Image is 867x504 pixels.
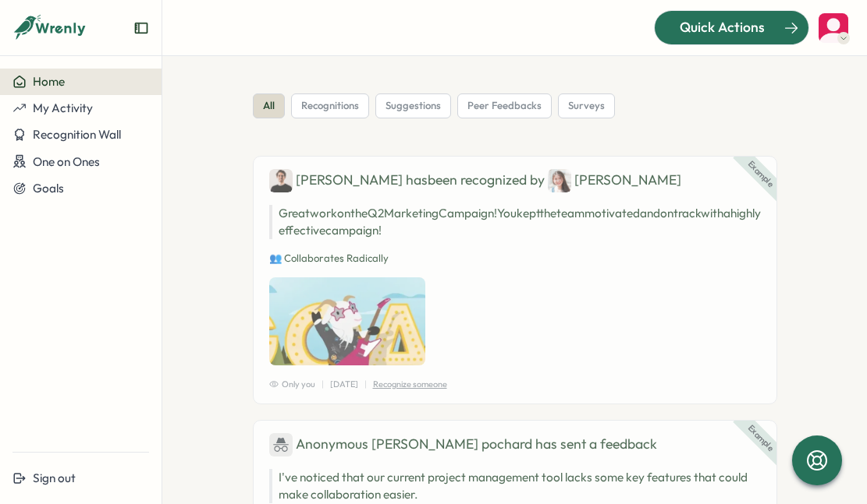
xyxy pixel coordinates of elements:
[269,252,761,266] p: 👥 Collaborates Radically
[467,99,542,113] span: peer feedbacks
[263,99,275,113] span: all
[269,433,761,456] div: has sent a feedback
[33,127,121,142] span: Recognition Wall
[133,20,149,36] button: Expand sidebar
[322,378,324,391] p: |
[330,378,358,391] p: [DATE]
[33,100,93,115] span: My Activity
[279,469,761,503] p: I've noticed that our current project management tool lacks some key features that could make col...
[269,169,293,192] img: Ben
[33,471,76,485] span: Sign out
[548,169,681,192] div: [PERSON_NAME]
[269,433,532,456] div: Anonymous [PERSON_NAME] pochard
[269,378,315,391] span: Only you
[33,181,64,196] span: Goals
[269,169,761,192] div: [PERSON_NAME] has been recognized by
[269,205,761,239] p: Great work on the Q2 Marketing Campaign! You kept the team motivated and on track with a highly e...
[654,10,809,44] button: Quick Actions
[386,99,441,113] span: suggestions
[548,169,571,192] img: Jane
[680,17,765,37] span: Quick Actions
[819,13,848,43] img: Santi Dewa Ayu
[269,277,425,365] img: Recognition Image
[568,99,605,113] span: surveys
[33,154,100,169] span: One on Ones
[301,99,359,113] span: recognitions
[373,378,447,391] p: Recognize someone
[33,74,65,89] span: Home
[364,378,367,391] p: |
